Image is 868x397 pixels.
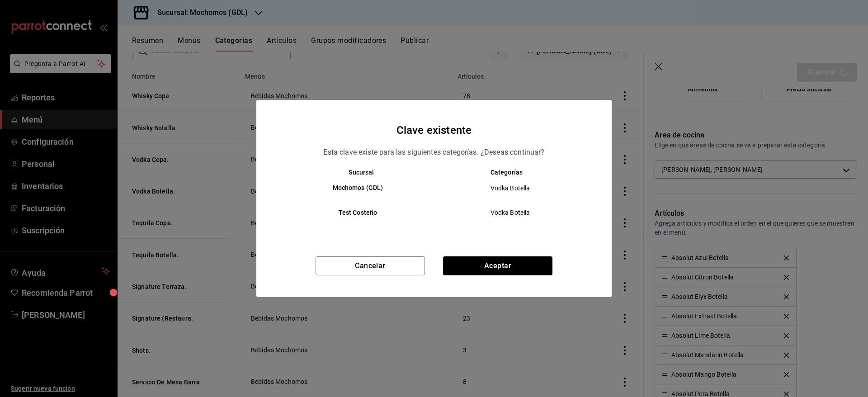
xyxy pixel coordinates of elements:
[396,122,472,139] h4: Clave existente
[442,184,579,193] span: Vodka Botella
[434,169,594,176] th: Categorías
[323,147,544,158] p: Esta clave existe para las siguientes categorías. ¿Deseas continuar?
[289,183,427,193] h6: Mochomos (GDL)
[443,256,552,275] button: Aceptar
[274,169,434,176] th: Sucursal
[316,256,425,275] button: Cancelar
[442,208,579,217] span: Vodka Botella
[289,208,427,218] h6: Test Costeño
